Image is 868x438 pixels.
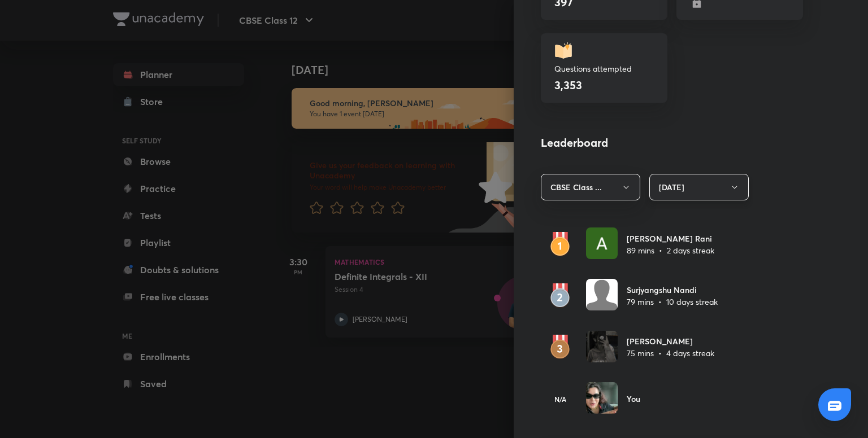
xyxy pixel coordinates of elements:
h6: You [627,393,640,405]
h4: 3,353 [554,77,582,93]
p: 79 mins • 10 days streak [627,296,718,308]
img: rank3.svg [541,335,579,360]
h6: [PERSON_NAME] Rani [627,233,714,244]
img: rank2.svg [541,283,579,308]
h6: Surjyangshu Nandi [627,284,718,296]
img: Avatar [586,227,618,259]
p: Questions attempted [554,63,654,75]
p: 89 mins • 2 days streak [627,244,714,256]
img: Avatar [586,382,618,414]
button: CBSE Class ... [541,174,640,200]
h6: N/A [541,394,579,404]
img: Avatar [586,279,618,310]
img: Avatar [586,331,618,362]
img: rank1.svg [541,232,579,257]
button: [DATE] [649,174,749,200]
h4: Leaderboard [541,134,803,151]
p: 75 mins • 4 days streak [627,347,714,359]
h6: [PERSON_NAME] [627,335,714,347]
